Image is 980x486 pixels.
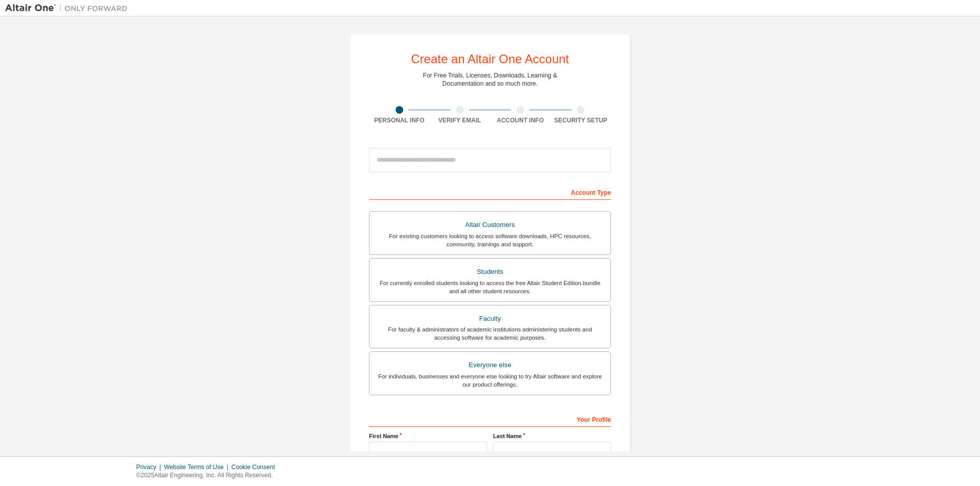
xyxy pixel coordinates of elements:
div: Security Setup [551,116,611,124]
div: Account Info [490,116,551,124]
div: Cookie Consent [231,463,281,471]
div: Verify Email [430,116,491,124]
div: Website Terms of Use [164,463,231,471]
div: For currently enrolled students looking to access the free Altair Student Edition bundle and all ... [376,279,604,295]
div: For Free Trials, Licenses, Downloads, Learning & Documentation and so much more. [423,71,557,88]
div: Everyone else [376,358,604,372]
div: For faculty & administrators of academic institutions administering students and accessing softwa... [376,325,604,342]
div: Altair Customers [376,218,604,232]
div: Personal Info [369,116,430,124]
label: Last Name [493,432,611,440]
div: Create an Altair One Account [411,53,569,65]
div: Your Profile [369,411,611,427]
div: Students [376,265,604,279]
p: © 2025 Altair Engineering, Inc. All Rights Reserved. [136,471,281,480]
label: First Name [369,432,487,440]
div: For existing customers looking to access software downloads, HPC resources, community, trainings ... [376,232,604,248]
img: Altair One [5,3,133,13]
div: For individuals, businesses and everyone else looking to try Altair software and explore our prod... [376,372,604,389]
div: Faculty [376,312,604,326]
div: Account Type [369,184,611,200]
div: Privacy [136,463,164,471]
